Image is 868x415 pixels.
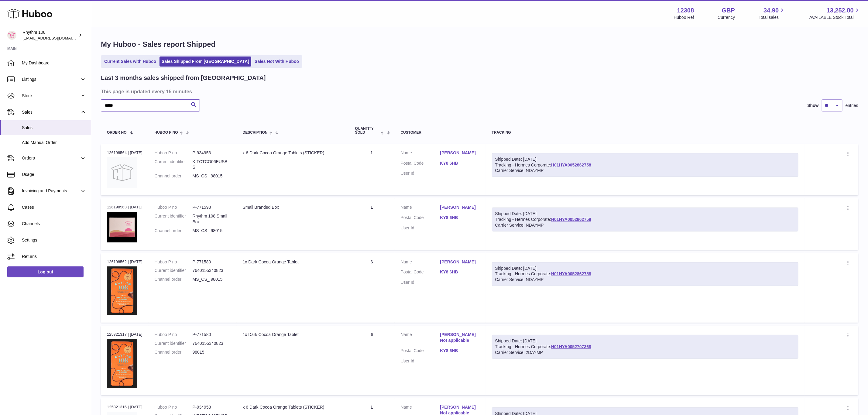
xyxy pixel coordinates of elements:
[349,253,395,323] td: 6
[193,276,231,282] dd: MS_CS_ 98015
[495,338,795,344] div: Shipped Date: [DATE]
[155,131,178,135] span: Huboo P no
[674,15,694,20] div: Huboo Ref
[401,131,480,135] div: Customer
[440,160,480,166] a: KY8 6HB
[155,150,193,156] dt: Huboo P no
[401,204,440,212] dt: Name
[243,404,343,410] div: x 6 Dark Cocoa Orange Tablets (STICKER)
[107,212,137,242] img: 123081684747209.jpg
[401,280,440,285] dt: User Id
[495,222,795,228] div: Carrier Service: NDAYMP
[193,213,231,225] dd: Rhythm 108 Small Box
[440,215,480,221] a: KY8 6HB
[155,268,193,273] dt: Current identifier
[22,237,86,243] span: Settings
[193,204,231,210] dd: P-771598
[155,404,193,410] dt: Huboo P no
[155,276,193,282] dt: Channel order
[243,150,343,156] div: x 6 Dark Cocoa Orange Tablets (STICKER)
[101,74,266,82] h2: Last 3 months sales shipped from [GEOGRAPHIC_DATA]
[349,144,395,195] td: 1
[551,163,591,167] a: H01HYA0052862758
[22,125,86,131] span: Sales
[401,160,440,168] dt: Postal Code
[193,268,231,273] dd: 7640155340823
[243,332,343,338] div: 1x Dark Cocoa Orange Tablet
[440,269,480,275] a: KY8 6HB
[401,358,440,364] dt: User Id
[193,349,231,355] dd: 98015
[809,15,861,20] span: AVAILABLE Stock Total
[7,266,84,277] a: Log out
[551,217,591,222] a: H01HYA0052862758
[101,88,857,95] h3: This page is updated every 15 minutes
[492,262,798,286] div: Tracking - Hermes Corporate:
[22,188,80,194] span: Invoicing and Payments
[193,341,231,346] dd: 7640155340823
[155,213,193,225] dt: Current identifier
[495,277,795,283] div: Carrier Service: NDAYMP
[243,259,343,265] div: 1x Dark Cocoa Orange Tablet
[193,173,231,179] dd: MS_CS_ 98015
[355,127,379,135] span: Quantity Sold
[495,168,795,173] div: Carrier Service: NDAYMP
[22,60,86,66] span: My Dashboard
[193,159,231,170] dd: KITCTCO06EUSB_S
[551,344,591,349] a: H01HYA0052707368
[22,36,89,40] span: [EMAIL_ADDRESS][DOMAIN_NAME]
[155,259,193,265] dt: Huboo P no
[495,266,795,271] div: Shipped Date: [DATE]
[551,271,591,276] a: H01HYA0052862758
[440,348,480,354] a: KY8 6HB
[107,266,137,315] img: 123081684745933.JPG
[495,156,795,162] div: Shipped Date: [DATE]
[492,207,798,232] div: Tracking - Hermes Corporate:
[107,259,142,265] div: 126198562 | [DATE]
[252,57,301,67] a: Sales Not With Huboo
[7,31,16,40] img: orders@rhythm108.com
[107,339,137,388] img: 123081684745933.JPG
[401,225,440,231] dt: User Id
[22,109,80,115] span: Sales
[107,332,142,337] div: 125821317 | [DATE]
[22,140,86,146] span: Add Manual Order
[718,15,735,20] div: Currency
[22,29,77,41] div: Rhythm 108
[808,103,819,108] label: Show
[401,269,440,276] dt: Postal Code
[495,350,795,355] div: Carrier Service: 2DAYMP
[440,332,480,343] a: [PERSON_NAME] Not applicable
[155,159,193,170] dt: Current identifier
[401,259,440,266] dt: Name
[401,150,440,157] dt: Name
[492,153,798,177] div: Tracking - Hermes Corporate:
[107,131,127,135] span: Order No
[22,204,86,210] span: Cases
[401,348,440,355] dt: Postal Code
[763,6,779,15] span: 34.90
[193,150,231,156] dd: P-934953
[160,57,251,67] a: Sales Shipped From [GEOGRAPHIC_DATA]
[759,6,786,20] a: 34.90 Total sales
[107,204,142,210] div: 126198563 | [DATE]
[759,15,786,20] span: Total sales
[846,103,858,108] span: entries
[101,39,858,49] h1: My Huboo - Sales report Shipped
[22,93,80,99] span: Stock
[22,155,80,161] span: Orders
[492,335,798,359] div: Tracking - Hermes Corporate:
[243,204,343,210] div: Small Branded Box
[827,6,854,15] span: 13,252.80
[440,259,480,265] a: [PERSON_NAME]
[401,332,440,345] dt: Name
[349,326,395,395] td: 6
[401,170,440,176] dt: User Id
[440,150,480,156] a: [PERSON_NAME]
[155,228,193,234] dt: Channel order
[155,173,193,179] dt: Channel order
[193,404,231,410] dd: P-934953
[193,228,231,234] dd: MS_CS_ 98015
[22,221,86,227] span: Channels
[722,6,735,15] strong: GBP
